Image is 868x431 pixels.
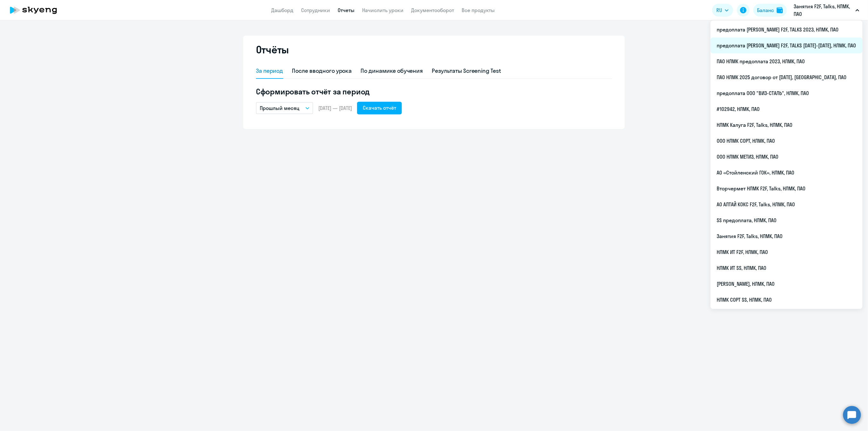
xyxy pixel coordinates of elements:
a: Все продукты [462,7,495,13]
button: Занятия F2F, Talks, НЛМК, ПАО [791,3,863,18]
button: RU [712,4,733,17]
h2: Отчёты [256,43,289,56]
span: RU [717,6,722,14]
button: Скачать отчёт [357,102,402,114]
div: После вводного урока [292,67,352,75]
a: Отчеты [338,7,355,13]
a: Дашборд [271,7,293,13]
div: Скачать отчёт [363,104,396,112]
button: Балансbalance [754,4,787,17]
a: Начислить уроки [362,7,403,13]
p: Прошлый месяц [260,104,300,112]
span: [DATE] — [DATE] [318,105,352,112]
button: Прошлый месяц [256,102,313,114]
img: balance [777,7,783,13]
div: По динамике обучения [361,67,423,75]
div: Результаты Screening Test [432,67,501,75]
div: Баланс [757,6,774,14]
ul: RU [711,20,863,309]
h5: Сформировать отчёт за период [256,86,612,97]
a: Сотрудники [301,7,330,13]
p: Занятия F2F, Talks, НЛМК, ПАО [794,3,853,18]
a: Документооборот [411,7,454,13]
div: За период [256,67,283,75]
